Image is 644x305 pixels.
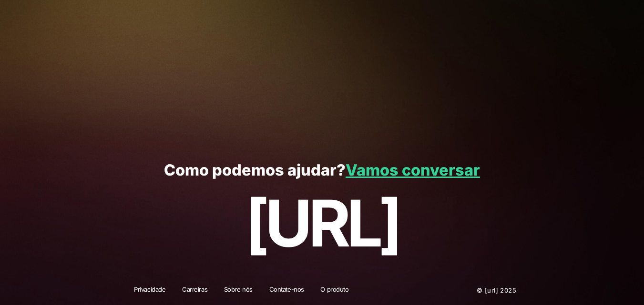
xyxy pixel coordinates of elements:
font: [URL] [245,184,399,262]
font: O produto [320,285,348,293]
font: Privacidade [134,285,165,293]
a: Privacidade [128,284,172,296]
font: © [URL] 2025 [477,286,516,294]
a: Vamos conversar [346,161,480,179]
font: Carreiras [182,285,207,293]
font: Contate-nos [269,285,304,293]
a: Sobre nós [218,284,259,296]
a: Carreiras [176,284,214,296]
a: Contate-nos [263,284,310,296]
a: O produto [314,284,355,296]
font: Sobre nós [224,285,253,293]
font: Como podemos ajudar? [164,161,346,179]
